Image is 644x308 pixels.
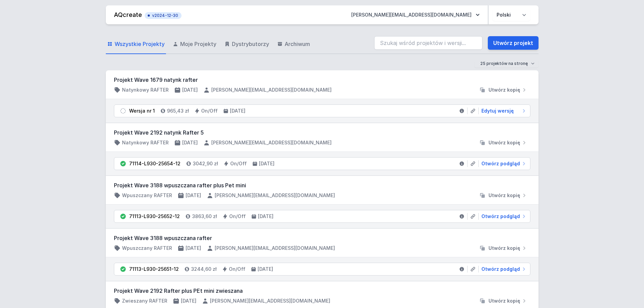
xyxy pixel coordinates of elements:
h4: Wpuszczany RAFTER [122,192,172,199]
a: Moje Projekty [171,34,218,54]
h4: On/Off [201,108,218,114]
button: Utwórz kopię [476,87,530,93]
h3: Projekt Wave 1679 natynk rafter [114,76,530,84]
button: Utwórz kopię [476,192,530,199]
a: Dystrybutorzy [223,34,270,54]
span: v2024-12-30 [148,13,178,18]
h4: On/Off [230,160,247,167]
a: Otwórz podgląd [479,160,527,167]
button: v2024-12-30 [145,11,182,19]
h4: [DATE] [230,108,245,114]
select: Wybierz język [493,9,530,21]
a: Archiwum [276,34,311,54]
img: draft.svg [120,108,126,114]
h4: [PERSON_NAME][EMAIL_ADDRESS][DOMAIN_NAME] [215,245,335,252]
span: Moje Projekty [180,40,216,48]
span: Utwórz kopię [488,298,520,304]
h4: [DATE] [258,213,273,220]
button: Utwórz kopię [476,298,530,304]
h4: On/Off [229,213,246,220]
h4: [DATE] [186,245,201,252]
h4: 965,43 zł [167,108,189,114]
span: Utwórz kopię [488,87,520,93]
a: Otwórz podgląd [479,213,527,220]
span: Dystrybutorzy [232,40,269,48]
a: Otwórz podgląd [479,266,527,273]
h4: Natynkowy RAFTER [122,139,169,146]
a: Edytuj wersję [479,108,527,114]
h4: 3244,60 zł [191,266,217,273]
span: Otwórz podgląd [481,160,520,167]
h4: [DATE] [259,160,275,167]
div: 71113-L930-25652-12 [129,213,180,220]
span: Wszystkie Projekty [115,40,165,48]
div: 71113-L930-25651-12 [129,266,179,273]
h4: [DATE] [182,139,198,146]
h3: Projekt Wave 2192 natynk Rafter 5 [114,128,530,137]
h4: [PERSON_NAME][EMAIL_ADDRESS][DOMAIN_NAME] [215,192,335,199]
span: Edytuj wersję [481,108,514,114]
h4: Wpuszczany RAFTER [122,245,172,252]
h4: [PERSON_NAME][EMAIL_ADDRESS][DOMAIN_NAME] [211,87,332,93]
h4: 3042,90 zł [193,160,218,167]
h3: Projekt Wave 2192 Rafter plus PEt mini zwieszana [114,287,530,295]
span: Utwórz kopię [488,245,520,252]
div: Wersja nr 1 [129,108,155,114]
h4: [PERSON_NAME][EMAIL_ADDRESS][DOMAIN_NAME] [211,139,332,146]
input: Szukaj wśród projektów i wersji... [374,36,482,50]
h4: [DATE] [182,87,198,93]
h4: [DATE] [181,298,196,304]
h4: Zwieszany RAFTER [122,298,167,304]
h4: [DATE] [258,266,273,273]
div: 71114-L930-25654-12 [129,160,181,167]
h4: [PERSON_NAME][EMAIL_ADDRESS][DOMAIN_NAME] [210,298,330,304]
span: Utwórz kopię [488,192,520,199]
button: [PERSON_NAME][EMAIL_ADDRESS][DOMAIN_NAME] [346,9,485,21]
span: Otwórz podgląd [481,213,520,220]
h4: 3863,60 zł [192,213,217,220]
h3: Projekt Wave 3188 wpuszczana rafter [114,234,530,242]
h3: Projekt Wave 3188 wpuszczana rafter plus Pet mini [114,181,530,189]
span: Archiwum [285,40,310,48]
h4: [DATE] [186,192,201,199]
a: AQcreate [114,11,142,18]
a: Wszystkie Projekty [106,34,166,54]
h4: On/Off [229,266,245,273]
span: Otwórz podgląd [481,266,520,273]
a: Utwórz projekt [488,36,539,50]
h4: Natynkowy RAFTER [122,87,169,93]
button: Utwórz kopię [476,245,530,252]
button: Utwórz kopię [476,139,530,146]
span: Utwórz kopię [488,139,520,146]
